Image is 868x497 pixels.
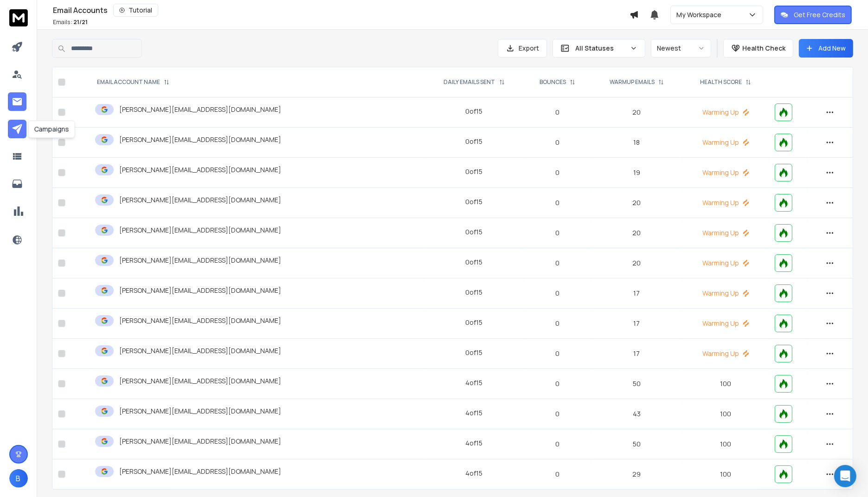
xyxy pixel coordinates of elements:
[466,469,483,478] div: 4 of 15
[688,319,764,328] p: Warming Up
[119,376,281,386] p: [PERSON_NAME][EMAIL_ADDRESS][DOMAIN_NAME]
[591,369,682,399] td: 50
[466,318,483,327] div: 0 of 15
[688,138,764,147] p: Warming Up
[530,439,585,449] p: 0
[119,226,281,235] p: [PERSON_NAME][EMAIL_ADDRESS][DOMAIN_NAME]
[676,10,725,19] p: My Workspace
[119,105,281,114] p: [PERSON_NAME][EMAIL_ADDRESS][DOMAIN_NAME]
[682,459,770,490] td: 100
[530,349,585,358] p: 0
[591,218,682,248] td: 20
[119,467,281,476] p: [PERSON_NAME][EMAIL_ADDRESS][DOMAIN_NAME]
[540,78,566,86] p: BOUNCES
[530,228,585,238] p: 0
[742,44,785,53] p: Health Check
[466,197,483,207] div: 0 of 15
[591,309,682,339] td: 17
[682,429,770,459] td: 100
[799,39,853,58] button: Add New
[530,470,585,479] p: 0
[591,339,682,369] td: 17
[466,167,483,176] div: 0 of 15
[466,288,483,297] div: 0 of 15
[682,369,770,399] td: 100
[498,39,547,58] button: Export
[530,258,585,268] p: 0
[591,278,682,309] td: 17
[119,286,281,295] p: [PERSON_NAME][EMAIL_ADDRESS][DOMAIN_NAME]
[575,44,626,53] p: All Statuses
[466,378,483,387] div: 4 of 15
[591,158,682,188] td: 19
[97,78,169,86] div: EMAIL ACCOUNT NAME
[688,198,764,207] p: Warming Up
[444,78,495,86] p: DAILY EMAILS SENT
[834,465,856,487] div: Open Intercom Messenger
[688,108,764,117] p: Warming Up
[466,107,483,116] div: 0 of 15
[530,138,585,147] p: 0
[119,407,281,416] p: [PERSON_NAME][EMAIL_ADDRESS][DOMAIN_NAME]
[119,165,281,174] p: [PERSON_NAME][EMAIL_ADDRESS][DOMAIN_NAME]
[530,108,585,117] p: 0
[53,4,630,17] div: Email Accounts
[591,188,682,218] td: 20
[591,97,682,128] td: 20
[466,348,483,357] div: 0 of 15
[530,168,585,177] p: 0
[466,227,483,237] div: 0 of 15
[53,19,88,26] p: Emails :
[688,349,764,358] p: Warming Up
[794,10,845,19] p: Get Free Credits
[688,258,764,268] p: Warming Up
[119,195,281,205] p: [PERSON_NAME][EMAIL_ADDRESS][DOMAIN_NAME]
[119,437,281,446] p: [PERSON_NAME][EMAIL_ADDRESS][DOMAIN_NAME]
[466,137,483,146] div: 0 of 15
[688,228,764,238] p: Warming Up
[466,408,483,418] div: 4 of 15
[723,39,793,58] button: Health Check
[688,289,764,298] p: Warming Up
[651,39,711,58] button: Newest
[591,399,682,429] td: 43
[530,289,585,298] p: 0
[9,469,28,488] button: B
[530,379,585,388] p: 0
[113,4,158,17] button: Tutorial
[466,439,483,448] div: 4 of 15
[466,258,483,267] div: 0 of 15
[119,346,281,355] p: [PERSON_NAME][EMAIL_ADDRESS][DOMAIN_NAME]
[688,168,764,177] p: Warming Up
[682,399,770,429] td: 100
[591,128,682,158] td: 18
[28,120,75,138] div: Campaigns
[530,409,585,419] p: 0
[530,319,585,328] p: 0
[119,135,281,144] p: [PERSON_NAME][EMAIL_ADDRESS][DOMAIN_NAME]
[119,316,281,325] p: [PERSON_NAME][EMAIL_ADDRESS][DOMAIN_NAME]
[530,198,585,207] p: 0
[610,78,655,86] p: WARMUP EMAILS
[73,18,88,26] span: 21 / 21
[700,78,742,86] p: HEALTH SCORE
[591,429,682,459] td: 50
[119,256,281,265] p: [PERSON_NAME][EMAIL_ADDRESS][DOMAIN_NAME]
[591,459,682,490] td: 29
[774,6,852,24] button: Get Free Credits
[591,248,682,278] td: 20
